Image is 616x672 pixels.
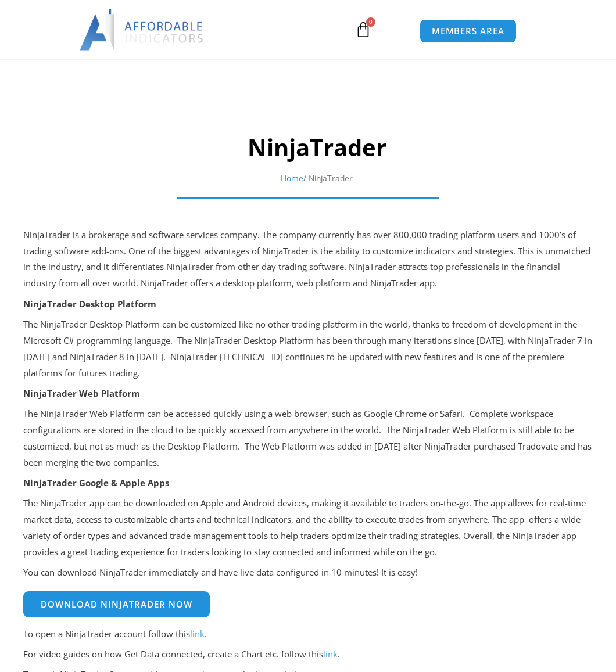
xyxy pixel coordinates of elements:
span: Download NinjaTrader Now [41,600,192,609]
p: To open a NinjaTrader account follow this . [23,626,593,642]
p: The NinjaTrader Web Platform can be accessed quickly using a web browser, such as Google Chrome o... [23,406,593,470]
h1: NinjaTrader [17,131,616,164]
p: The NinjaTrader app can be downloaded on Apple and Android devices, making it available to trader... [23,495,593,560]
p: You can download NinjaTrader immediately and have live data configured in 10 minutes! It is easy! [23,565,593,581]
strong: NinjaTrader Web Platform [23,387,140,399]
a: link [323,648,338,660]
a: link [190,628,205,639]
span: 0 [366,17,375,27]
a: MEMBERS AREA [420,19,517,43]
a: 0 [338,13,389,46]
span: MEMBERS AREA [432,27,504,35]
img: LogoAI | Affordable Indicators – NinjaTrader [80,9,205,51]
p: The NinjaTrader Desktop Platform can be customized like no other trading platform in the world, t... [23,317,593,381]
p: For video guides on how Get Data connected, create a Chart etc. follow this . [23,646,593,663]
nav: Breadcrumb [17,171,616,186]
strong: NinjaTrader Desktop Platform [23,298,156,310]
a: Home [281,173,303,184]
strong: NinjaTrader Google & Apple Apps [23,477,169,488]
a: Download NinjaTrader Now [23,591,210,617]
p: NinjaTrader is a brokerage and software services company. The company currently has over 800,000 ... [23,227,593,292]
